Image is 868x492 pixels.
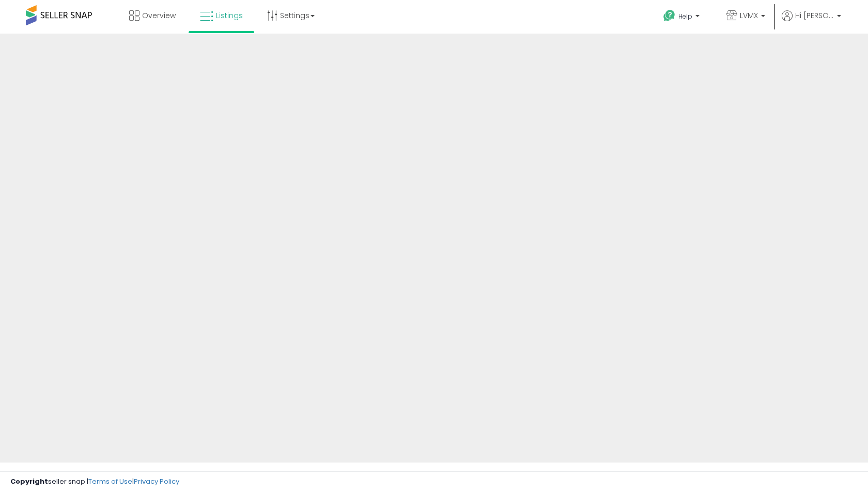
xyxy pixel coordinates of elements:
[655,2,710,34] a: Help
[782,10,841,34] a: Hi [PERSON_NAME]
[740,10,758,21] span: LVMX
[795,10,834,21] span: Hi [PERSON_NAME]
[216,10,243,21] span: Listings
[678,12,692,21] span: Help
[142,10,176,21] span: Overview
[663,9,676,22] i: Get Help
